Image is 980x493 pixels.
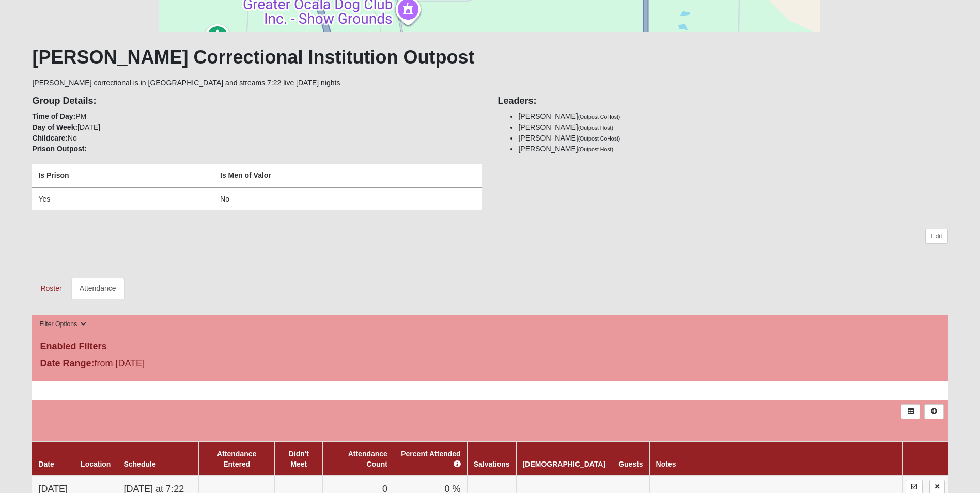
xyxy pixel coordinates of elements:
[32,46,947,68] h1: [PERSON_NAME] Correctional Institution Outpost
[32,112,75,120] strong: Time of Day:
[32,123,77,131] strong: Day of Week:
[40,357,94,371] label: Date Range:
[214,164,482,187] th: Is Men of Valor
[32,134,67,142] strong: Childcare:
[401,450,460,468] a: Percent Attended
[578,125,613,131] small: (Outpost Host)
[497,96,947,107] h4: Leaders:
[217,450,256,468] a: Attendance Entered
[578,135,620,142] small: (Outpost CoHost)
[467,442,516,476] th: Salvations
[71,278,125,299] a: Attendance
[32,187,214,210] td: Yes
[925,229,947,244] a: Edit
[32,96,482,107] h4: Group Details:
[38,460,54,468] a: Date
[32,164,214,187] th: Is Prison
[578,114,620,120] small: (Outpost CoHost)
[518,133,947,144] li: [PERSON_NAME]
[516,442,612,476] th: [DEMOGRAPHIC_DATA]
[123,460,155,468] a: Schedule
[924,404,943,419] a: Alt+N
[32,278,70,299] a: Roster
[348,450,387,468] a: Attendance Count
[612,442,649,476] th: Guests
[32,357,337,373] div: from [DATE]
[518,122,947,133] li: [PERSON_NAME]
[214,187,482,210] td: No
[656,460,676,468] a: Notes
[40,341,940,352] h4: Enabled Filters
[901,404,920,419] a: Export to Excel
[518,111,947,122] li: [PERSON_NAME]
[289,450,309,468] a: Didn't Meet
[81,460,111,468] a: Location
[578,146,613,152] small: (Outpost Host)
[518,144,947,155] li: [PERSON_NAME]
[24,88,490,221] div: PM [DATE] No
[36,319,89,330] button: Filter Options
[32,145,87,153] strong: Prison Outpost:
